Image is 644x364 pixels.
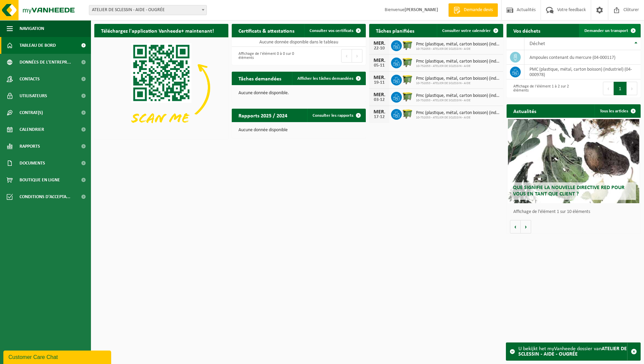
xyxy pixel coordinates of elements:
[448,3,498,17] a: Demande devis
[603,82,614,95] button: Previous
[3,349,112,364] iframe: chat widget
[373,109,386,115] div: MER.
[341,49,352,63] button: Previous
[405,7,438,12] strong: [PERSON_NAME]
[89,5,206,15] span: ATELIER DE SCLESSIN - AIDE - OUGRÉE
[584,29,628,33] span: Demander un transport
[292,72,365,85] a: Afficher les tâches demandées
[416,81,500,85] span: 10-752053 - ATELIER DE SCLESSIN - AIDE
[510,220,521,233] button: Vorige
[352,49,362,63] button: Next
[94,24,221,37] h2: Téléchargez l'application Vanheede+ maintenant!
[373,75,386,80] div: MER.
[373,46,386,51] div: 22-10
[238,128,359,133] p: Aucune donnée disponible
[437,24,503,37] a: Consulter votre calendrier
[507,104,543,117] h2: Actualités
[89,5,207,15] span: ATELIER DE SCLESSIN - AIDE - OUGRÉE
[518,346,627,357] strong: ATELIER DE SCLESSIN - AIDE - OUGRÉE
[20,172,60,188] span: Boutique en ligne
[373,63,386,68] div: 05-11
[402,57,413,68] img: WB-1100-HPE-GN-50
[20,188,70,205] span: Conditions d'accepta...
[304,24,365,37] a: Consulter vos certificats
[513,185,624,197] span: Que signifie la nouvelle directive RED pour vous en tant que client ?
[416,64,500,68] span: 10-752053 - ATELIER DE SCLESSIN - AIDE
[232,109,294,122] h2: Rapports 2025 / 2024
[402,74,413,85] img: WB-1100-HPE-GN-50
[627,82,637,95] button: Next
[521,220,531,233] button: Volgende
[507,24,547,37] h2: Vos déchets
[232,37,366,47] td: Aucune donnée disponible dans le tableau
[524,50,641,65] td: ampoules contenant du mercure (04-000117)
[20,155,45,172] span: Documents
[579,24,640,37] a: Demander un transport
[297,76,353,81] span: Afficher les tâches demandées
[524,65,641,79] td: PMC (plastique, métal, carton boisson) (industriel) (04-000978)
[373,80,386,85] div: 19-11
[513,210,637,214] p: Affichage de l'élément 1 sur 10 éléments
[20,87,47,104] span: Utilisateurs
[416,42,500,47] span: Pmc (plastique, métal, carton boisson) (industriel)
[416,93,500,99] span: Pmc (plastique, métal, carton boisson) (industriel)
[416,47,500,51] span: 10-752053 - ATELIER DE SCLESSIN - AIDE
[369,24,421,37] h2: Tâches planifiées
[373,41,386,46] div: MER.
[462,7,494,13] span: Demande devis
[373,58,386,63] div: MER.
[594,104,640,118] a: Tous les articles
[310,29,353,33] span: Consulter vos certificats
[416,116,500,120] span: 10-752053 - ATELIER DE SCLESSIN - AIDE
[20,71,40,87] span: Contacts
[510,81,570,96] div: Affichage de l'élément 1 à 2 sur 2 éléments
[238,91,359,96] p: Aucune donnée disponible.
[529,41,545,46] span: Déchet
[416,99,500,103] span: 10-752053 - ATELIER DE SCLESSIN - AIDE
[235,48,295,63] div: Affichage de l'élément 0 à 0 sur 0 éléments
[373,98,386,102] div: 03-12
[20,138,40,155] span: Rapports
[416,76,500,81] span: Pmc (plastique, métal, carton boisson) (industriel)
[232,72,288,85] h2: Tâches demandées
[442,29,491,33] span: Consulter votre calendrier
[614,82,627,95] button: 1
[20,20,44,37] span: Navigation
[402,108,413,119] img: WB-1100-HPE-GN-50
[20,54,71,71] span: Données de l'entrepr...
[518,343,627,360] div: U bekijkt het myVanheede dossier van
[307,109,365,122] a: Consulter les rapports
[232,24,301,37] h2: Certificats & attestations
[373,115,386,119] div: 17-12
[402,91,413,102] img: WB-1100-HPE-GN-50
[94,37,228,138] img: Download de VHEPlus App
[20,121,44,138] span: Calendrier
[416,59,500,64] span: Pmc (plastique, métal, carton boisson) (industriel)
[508,119,639,203] a: Que signifie la nouvelle directive RED pour vous en tant que client ?
[402,39,413,51] img: WB-1100-HPE-GN-50
[20,104,43,121] span: Contrat(s)
[416,110,500,116] span: Pmc (plastique, métal, carton boisson) (industriel)
[373,92,386,98] div: MER.
[20,37,56,54] span: Tableau de bord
